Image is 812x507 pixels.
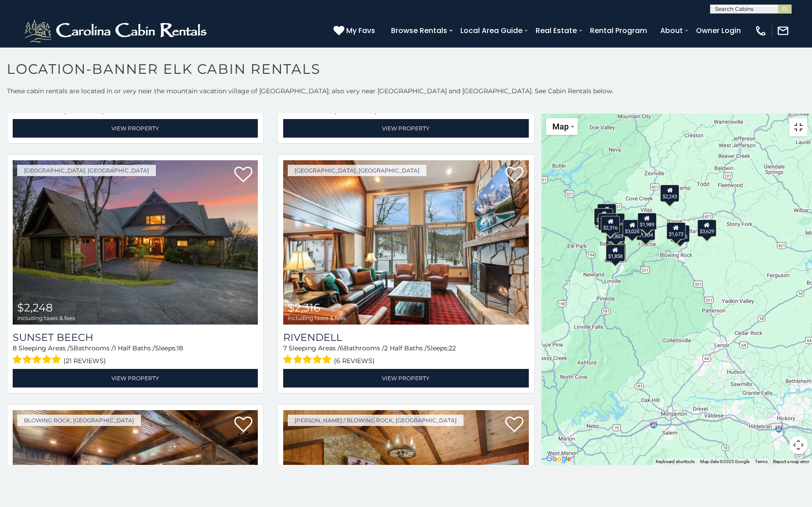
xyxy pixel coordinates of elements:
a: [GEOGRAPHIC_DATA], [GEOGRAPHIC_DATA] [17,165,156,176]
span: 2 Half Baths / [384,344,427,352]
div: $2,316 [601,216,620,233]
span: (21 reviews) [63,355,106,367]
div: $1,989 [638,213,657,230]
a: [GEOGRAPHIC_DATA], [GEOGRAPHIC_DATA] [288,165,426,176]
a: Sunset Beech [13,331,258,344]
a: About [656,23,687,38]
a: Open this area in Google Maps (opens a new window) [544,453,574,465]
div: $1,803 [606,225,625,242]
a: Local Area Guide [456,23,527,38]
a: Terms [755,459,768,464]
span: 5 [70,344,73,352]
a: View Property [283,119,528,138]
div: $1,666 [594,208,614,225]
div: $2,248 [598,213,617,230]
img: White-1-2.png [23,17,211,44]
a: My Favs [333,25,377,37]
button: Toggle fullscreen view [789,118,807,136]
span: $2,316 [288,301,320,314]
a: Add to favorites [505,166,523,185]
a: [PERSON_NAME] / Blowing Rock, [GEOGRAPHIC_DATA] [288,415,464,426]
span: including taxes & fees [17,315,75,321]
img: Sunset Beech [13,160,258,325]
a: Rental Program [585,23,652,38]
a: View Property [13,369,258,387]
button: Map camera controls [789,436,807,454]
span: My Favs [346,25,375,36]
div: $1,673 [667,222,686,239]
span: $2,248 [17,301,53,314]
a: Add to favorites [234,416,252,435]
a: Rivendell $2,316 including taxes & fees [283,160,528,325]
span: 1 Half Baths / [114,344,155,352]
span: 6 [340,344,344,352]
span: Map [552,122,569,131]
img: phone-regular-white.png [754,24,767,37]
div: $3,026 [623,220,642,237]
a: Browse Rentals [387,23,452,38]
img: Rivendell [283,160,528,325]
div: $1,684 [607,244,626,261]
button: Keyboard shortcuts [656,459,695,465]
span: Map data ©2025 Google [700,459,749,464]
div: Sleeping Areas / Bathrooms / Sleeps: [13,344,258,367]
span: including taxes & fees [288,315,346,321]
a: View Property [283,369,528,387]
div: $1,644 [597,204,616,221]
a: Owner Login [691,23,745,38]
span: 22 [449,344,456,352]
span: 18 [177,344,183,352]
img: Google [544,453,574,465]
span: 8 [13,344,17,352]
div: $2,243 [661,185,680,202]
div: Sleeping Areas / Bathrooms / Sleeps: [283,344,528,367]
a: Add to favorites [234,166,252,185]
a: Sunset Beech $2,248 including taxes & fees [13,160,258,325]
a: Blowing Rock, [GEOGRAPHIC_DATA] [17,415,141,426]
a: View Property [13,119,258,138]
div: $1,858 [606,244,625,262]
a: Report a map error [773,459,809,464]
img: mail-regular-white.png [777,24,789,37]
button: Change map style [546,118,578,135]
a: Real Estate [531,23,581,38]
span: (6 reviews) [334,355,375,367]
div: $1,634 [636,223,655,240]
span: 7 [283,344,287,352]
a: Add to favorites [505,416,523,435]
a: Rivendell [283,331,528,344]
div: $3,629 [697,220,716,237]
